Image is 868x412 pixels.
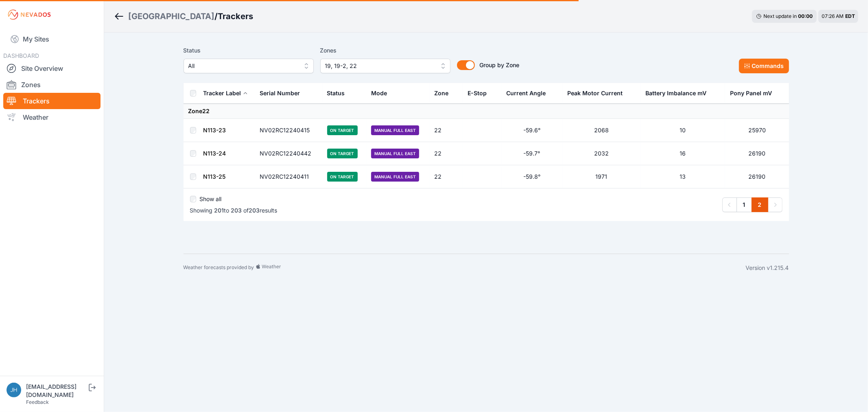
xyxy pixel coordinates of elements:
[562,142,641,165] td: 2032
[3,29,101,49] a: My Sites
[725,119,789,142] td: 25970
[506,89,546,97] div: Current Angle
[722,197,783,212] nav: Pagination
[260,83,307,103] button: Serial Number
[114,6,253,27] nav: Breadcrumb
[567,83,629,103] button: Peak Motor Current
[327,172,358,182] span: On Target
[190,206,278,215] p: Showing to of results
[260,89,300,97] div: Serial Number
[203,89,241,97] div: Tracker Label
[641,142,725,165] td: 16
[255,119,322,142] td: NV02RC12240415
[371,125,419,135] span: Manual Full East
[371,89,387,97] div: Mode
[199,195,221,203] label: Show all
[3,60,101,77] a: Site Overview
[739,59,789,73] button: Commands
[429,142,463,165] td: 22
[3,77,101,93] a: Zones
[429,119,463,142] td: 22
[7,383,21,397] img: jhaberkorn@invenergy.com
[468,89,487,97] div: E-Stop
[3,109,101,125] a: Weather
[184,104,789,119] td: Zone 22
[746,264,789,272] div: Version v1.215.4
[327,89,345,97] div: Status
[730,89,772,97] div: Pony Panel mV
[822,13,844,19] span: 07:26 AM
[3,52,39,59] span: DASHBOARD
[562,165,641,188] td: 1971
[737,197,752,212] a: 1
[327,149,358,158] span: On Target
[752,197,768,212] a: 2
[26,399,49,405] a: Feedback
[501,119,562,142] td: -59.6°
[203,173,226,180] a: N113-25
[255,165,322,188] td: NV02RC12240411
[214,11,218,22] span: /
[371,83,394,103] button: Mode
[128,11,214,22] a: [GEOGRAPHIC_DATA]
[231,207,242,214] span: 203
[327,125,358,135] span: On Target
[184,264,746,272] div: Weather forecasts provided by
[371,149,419,158] span: Manual Full East
[218,11,253,22] h3: Trackers
[249,207,260,214] span: 203
[506,83,552,103] button: Current Angle
[184,59,314,73] button: All
[730,83,778,103] button: Pony Panel mV
[480,61,520,68] span: Group by Zone
[725,142,789,165] td: 26190
[468,83,493,103] button: E-Stop
[184,46,314,55] label: Status
[188,61,297,71] span: All
[320,59,450,73] button: 19, 19-2, 22
[763,13,797,19] span: Next update in
[7,8,52,21] img: Nevados
[645,83,713,103] button: Battery Imbalance mV
[203,83,248,103] button: Tracker Label
[434,89,448,97] div: Zone
[562,119,641,142] td: 2068
[371,172,419,182] span: Manual Full East
[429,165,463,188] td: 22
[641,165,725,188] td: 13
[325,61,434,71] span: 19, 19-2, 22
[725,165,789,188] td: 26190
[327,83,352,103] button: Status
[798,13,813,20] div: 00 : 00
[203,127,226,134] a: N113-23
[845,13,855,19] span: EDT
[567,89,623,97] div: Peak Motor Current
[320,46,450,55] label: Zones
[255,142,322,165] td: NV02RC12240442
[641,119,725,142] td: 10
[501,165,562,188] td: -59.8°
[26,383,87,399] div: [EMAIL_ADDRESS][DOMAIN_NAME]
[3,93,101,109] a: Trackers
[214,207,224,214] span: 201
[203,150,226,157] a: N113-24
[501,142,562,165] td: -59.7°
[434,83,455,103] button: Zone
[645,89,706,97] div: Battery Imbalance mV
